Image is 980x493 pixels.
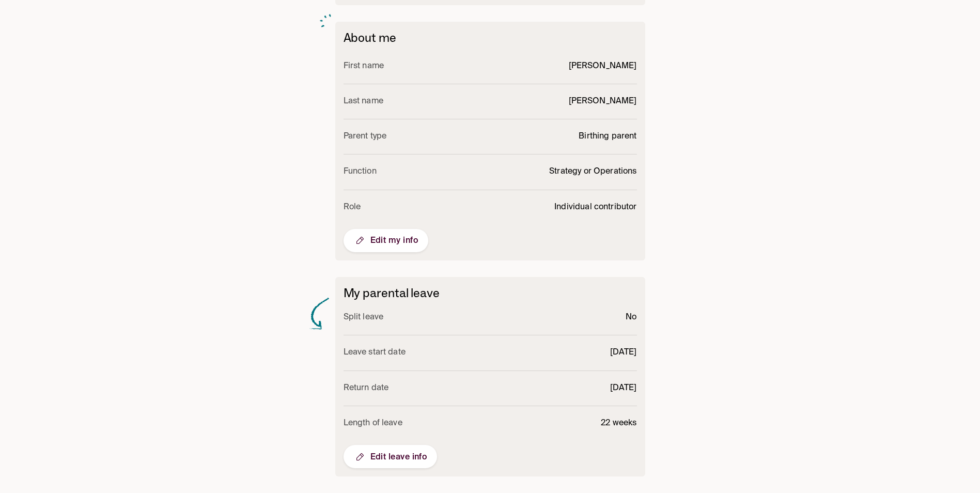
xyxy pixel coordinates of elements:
h6: About me [344,30,637,45]
p: 22 weeks [601,417,636,430]
p: Birthing parent [579,130,636,144]
p: [DATE] [610,346,637,360]
h6: My parental leave [344,285,637,300]
span: Edit my info [354,234,418,246]
p: [DATE] [610,381,637,395]
p: Role [344,201,361,214]
p: Split leave [344,311,384,325]
p: First name [344,59,384,73]
button: Edit leave info [344,445,438,468]
p: Parent type [344,130,387,144]
p: Return date [344,381,389,395]
button: Edit my info [344,229,429,252]
p: [PERSON_NAME] [569,59,637,73]
p: Last name [344,95,383,109]
p: Length of leave [344,417,402,430]
p: Leave start date [344,346,406,360]
p: [PERSON_NAME] [569,95,637,109]
p: No [626,311,636,325]
p: Individual contributor [554,201,636,214]
p: Function [344,165,377,179]
p: Strategy or Operations [549,165,636,179]
span: Edit leave info [354,451,427,463]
